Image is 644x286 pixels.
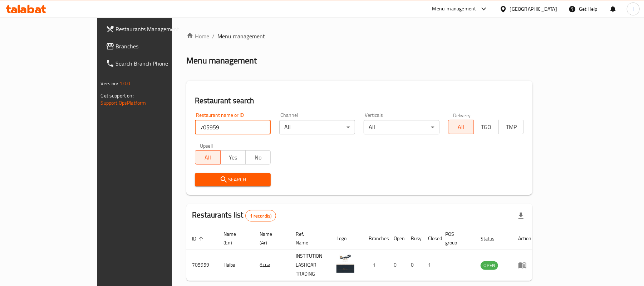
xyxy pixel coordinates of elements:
[192,234,206,243] span: ID
[212,32,215,40] li: /
[245,150,271,165] button: No
[481,261,498,270] span: OPEN
[101,98,146,108] a: Support.OpsPlatform
[498,120,524,134] button: TMP
[101,79,118,88] span: Version:
[195,95,524,106] h2: Restaurant search
[186,32,532,40] nav: breadcrumb
[186,228,537,281] table: enhanced table
[279,120,355,134] div: All
[100,38,205,55] a: Branches
[296,230,322,247] span: Ref. Name
[119,79,131,88] span: 1.0.0
[200,143,213,148] label: Upsell
[445,230,466,247] span: POS group
[363,249,388,281] td: 1
[290,249,331,281] td: INSTITUTION LASHQAR TRADING
[405,249,422,281] td: 0
[195,150,220,165] button: All
[116,25,199,33] span: Restaurants Management
[101,91,134,100] span: Get support on:
[223,152,243,163] span: Yes
[218,249,254,281] td: Haiba
[198,152,217,163] span: All
[518,261,531,270] div: Menu
[223,230,245,247] span: Name (En)
[512,207,530,224] div: Export file
[336,255,354,273] img: Haiba
[100,20,205,38] a: Restaurants Management
[451,122,471,132] span: All
[186,55,257,66] h2: Menu management
[364,120,439,134] div: All
[246,213,276,219] span: 1 record(s)
[363,228,388,249] th: Branches
[192,210,276,221] h2: Restaurants list
[220,150,246,165] button: Yes
[448,120,473,134] button: All
[217,32,265,40] span: Menu management
[116,59,199,68] span: Search Branch Phone
[512,228,537,249] th: Action
[473,120,499,134] button: TGO
[453,113,471,118] label: Delivery
[405,228,422,249] th: Busy
[477,122,496,132] span: TGO
[254,249,290,281] td: هيبة
[260,230,281,247] span: Name (Ar)
[432,5,476,13] div: Menu-management
[116,42,199,51] span: Branches
[100,55,205,72] a: Search Branch Phone
[633,5,634,13] span: l
[422,249,439,281] td: 1
[502,122,521,132] span: TMP
[331,228,363,249] th: Logo
[481,261,498,270] div: OPEN
[201,175,265,184] span: Search
[510,5,557,13] div: [GEOGRAPHIC_DATA]
[422,228,439,249] th: Closed
[245,210,276,221] div: Total records count
[388,228,405,249] th: Open
[195,120,271,134] input: Search for restaurant name or ID..
[481,234,504,243] span: Status
[195,173,271,186] button: Search
[249,152,268,163] span: No
[388,249,405,281] td: 0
